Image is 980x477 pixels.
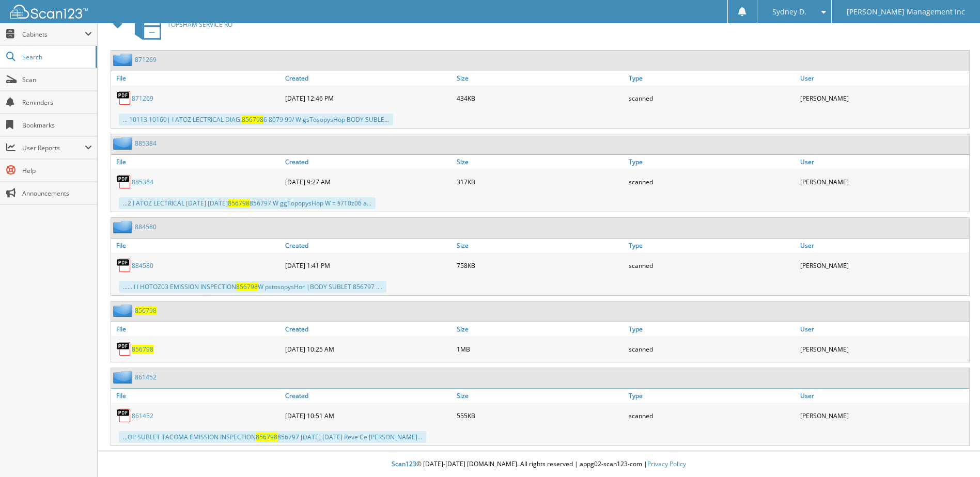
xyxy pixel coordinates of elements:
[798,405,969,426] div: [PERSON_NAME]
[283,339,454,359] div: [DATE] 10:25 AM
[132,178,153,186] a: 885384
[283,155,454,169] a: Created
[119,281,386,293] div: ...... I I HOTOZ03 EMISSION INSPECTION W pstosopysHor |BODY SUBLET 856797 ....
[798,239,969,252] a: User
[256,433,277,441] span: 856798
[454,171,626,192] div: 317KB
[928,427,980,477] iframe: Chat Widget
[283,239,454,252] a: Created
[626,239,798,252] a: Type
[22,189,92,198] span: Announcements
[132,411,153,420] a: 861452
[111,322,283,336] a: File
[135,306,157,315] a: 856798
[116,174,132,189] img: PDF.png
[454,389,626,403] a: Size
[22,53,90,61] span: Search
[113,53,135,66] img: folder2.png
[847,9,965,15] span: [PERSON_NAME] Management Inc
[392,459,416,468] span: Scan123
[772,9,806,15] span: Sydney D.
[283,255,454,276] div: [DATE] 1:41 PM
[111,155,283,169] a: File
[116,90,132,106] img: PDF.png
[283,71,454,85] a: Created
[111,239,283,252] a: File
[135,373,157,381] a: 861452
[626,339,798,359] div: scanned
[113,220,135,233] img: folder2.png
[22,166,92,175] span: Help
[647,459,686,468] a: Privacy Policy
[283,405,454,426] div: [DATE] 10:51 AM
[626,88,798,108] div: scanned
[798,339,969,359] div: [PERSON_NAME]
[283,389,454,403] a: Created
[116,408,132,423] img: PDF.png
[454,405,626,426] div: 555KB
[113,371,135,384] img: folder2.png
[119,114,393,125] div: ... 10113 10160| I ATOZ LECTRICAL DIAG. 6 8079 99/ W gsTosopysHop BODY SUBLE...
[135,55,157,64] a: 871269
[22,75,92,84] span: Scan
[454,155,626,169] a: Size
[626,322,798,336] a: Type
[119,197,376,209] div: ...2 I ATOZ LECTRICAL [DATE] [DATE] 856797 W ggTopopysHop W = §7T0z06 a...
[626,71,798,85] a: Type
[98,452,980,477] div: © [DATE]-[DATE] [DOMAIN_NAME]. All rights reserved | appg02-scan123-com |
[22,121,92,130] span: Bookmarks
[236,282,258,291] span: 856798
[454,339,626,359] div: 1MB
[626,171,798,192] div: scanned
[116,341,132,357] img: PDF.png
[798,322,969,336] a: User
[454,88,626,108] div: 434KB
[132,94,153,103] a: 871269
[113,137,135,150] img: folder2.png
[798,155,969,169] a: User
[111,71,283,85] a: File
[242,115,263,124] span: 856798
[626,255,798,276] div: scanned
[454,71,626,85] a: Size
[135,222,157,231] a: 884580
[129,4,232,45] a: TOPSHAM SERVICE RO
[626,405,798,426] div: scanned
[626,389,798,403] a: Type
[167,20,232,29] span: TOPSHAM SERVICE RO
[626,155,798,169] a: Type
[135,139,157,148] a: 885384
[454,255,626,276] div: 758KB
[111,389,283,403] a: File
[113,304,135,317] img: folder2.png
[283,322,454,336] a: Created
[798,389,969,403] a: User
[454,322,626,336] a: Size
[454,239,626,252] a: Size
[119,431,426,443] div: ...OP SUBLET TACOMA EMISSION INSPECTION 856797 [DATE] [DATE] Reve Ce [PERSON_NAME]...
[798,171,969,192] div: [PERSON_NAME]
[283,171,454,192] div: [DATE] 9:27 AM
[798,255,969,276] div: [PERSON_NAME]
[22,30,85,39] span: Cabinets
[22,144,85,152] span: User Reports
[798,71,969,85] a: User
[10,5,88,19] img: scan123-logo-white.svg
[132,261,153,270] a: 884580
[132,345,153,354] a: 856798
[798,88,969,108] div: [PERSON_NAME]
[283,88,454,108] div: [DATE] 12:46 PM
[116,258,132,273] img: PDF.png
[22,98,92,107] span: Reminders
[228,199,250,208] span: 856798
